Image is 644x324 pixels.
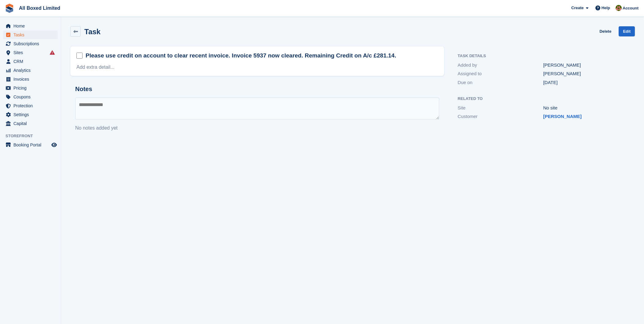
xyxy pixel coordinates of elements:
span: Protection [13,101,50,110]
a: menu [3,110,58,119]
a: Add extra detail... [76,64,115,70]
a: menu [3,66,58,75]
span: Settings [13,110,50,119]
h2: Please use credit on account to clear recent invoice. Invoice 5937 now cleared. Remaining Credit ... [86,52,396,60]
div: Customer [458,113,543,120]
a: All Boxed Limited [17,3,63,13]
span: Home [13,22,50,30]
span: Invoices [13,75,50,83]
span: Coupons [13,93,50,101]
div: [PERSON_NAME] [543,62,629,69]
div: [DATE] [543,79,629,86]
a: menu [3,84,58,92]
a: menu [3,141,58,149]
a: menu [3,57,58,66]
span: Create [571,5,583,11]
div: Site [458,105,543,112]
span: Sites [13,48,50,57]
a: menu [3,22,58,30]
a: menu [3,93,58,101]
div: Added by [458,62,543,69]
a: Preview store [50,141,58,149]
a: menu [3,31,58,39]
span: Account [623,5,638,11]
span: Booking Portal [13,141,50,149]
span: Pricing [13,84,50,92]
a: Edit [619,26,635,36]
a: menu [3,119,58,128]
div: No site [543,105,629,112]
a: menu [3,101,58,110]
i: Smart entry sync failures have occurred [50,50,55,55]
span: CRM [13,57,50,66]
div: [PERSON_NAME] [543,70,629,77]
h2: Notes [75,86,439,93]
span: No notes added yet [75,125,118,131]
a: menu [3,75,58,83]
span: Storefront [6,133,61,139]
a: menu [3,39,58,48]
img: Sharon Hawkins [616,5,622,11]
h2: Related to [458,97,629,101]
span: Analytics [13,66,50,75]
span: Help [602,5,610,11]
img: stora-icon-8386f47178a22dfd0bd8f6a31ec36ba5ce8667c1dd55bd0f319d3a0aa187defe.svg [5,4,14,13]
span: Tasks [13,31,50,39]
span: Capital [13,119,50,128]
div: Due on [458,79,543,86]
div: Assigned to [458,70,543,77]
h2: Task Details [458,54,629,58]
span: Subscriptions [13,39,50,48]
h2: Task [84,28,101,36]
a: menu [3,48,58,57]
a: [PERSON_NAME] [543,114,582,119]
a: Delete [599,26,611,36]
